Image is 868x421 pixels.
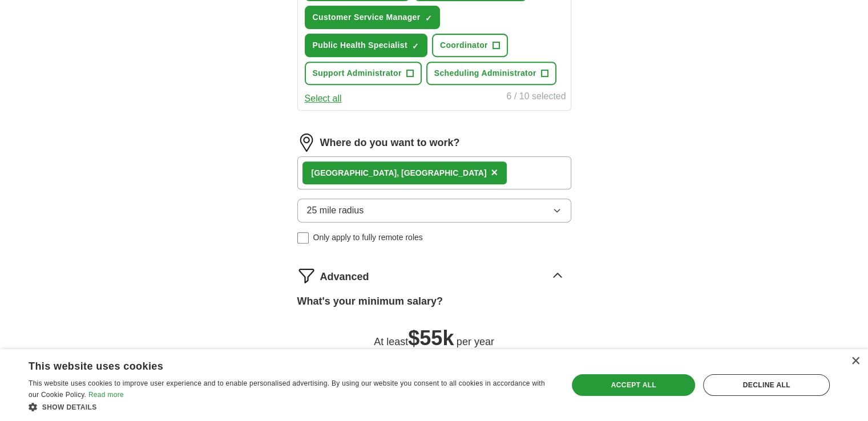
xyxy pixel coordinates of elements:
[408,326,454,350] span: $ 55k
[297,294,443,309] label: What's your minimum salary?
[432,34,508,57] button: Coordinator
[440,39,488,51] span: Coordinator
[374,336,408,347] span: At least
[425,14,431,23] span: ✓
[297,232,309,244] input: Only apply to fully remote roles
[305,62,422,85] button: Support Administrator
[313,11,421,23] span: Customer Service Manager
[42,403,97,411] span: Show details
[297,199,571,222] button: 25 mile radius
[312,168,397,177] strong: [GEOGRAPHIC_DATA]
[313,232,423,244] span: Only apply to fully remote roles
[412,42,419,51] span: ✓
[313,39,407,51] span: Public Health Specialist
[297,133,316,152] img: location.png
[312,167,487,179] div: , [GEOGRAPHIC_DATA]
[851,357,859,366] div: Close
[506,90,566,106] div: 6 / 10 selected
[320,135,460,151] label: Where do you want to work?
[457,336,494,347] span: per year
[426,62,556,85] button: Scheduling Administrator
[305,34,427,57] button: Public Health Specialist✓
[320,269,369,285] span: Advanced
[434,67,536,79] span: Scheduling Administrator
[305,92,342,106] button: Select all
[491,166,498,179] span: ×
[29,401,552,412] div: Show details
[703,374,830,396] div: Decline all
[88,391,124,399] a: Read more, opens a new window
[572,374,695,396] div: Accept all
[305,6,441,29] button: Customer Service Manager✓
[491,164,498,181] button: ×
[29,379,545,399] span: This website uses cookies to improve user experience and to enable personalised advertising. By u...
[307,204,364,217] span: 25 mile radius
[29,356,523,373] div: This website uses cookies
[297,266,316,285] img: filter
[313,67,402,79] span: Support Administrator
